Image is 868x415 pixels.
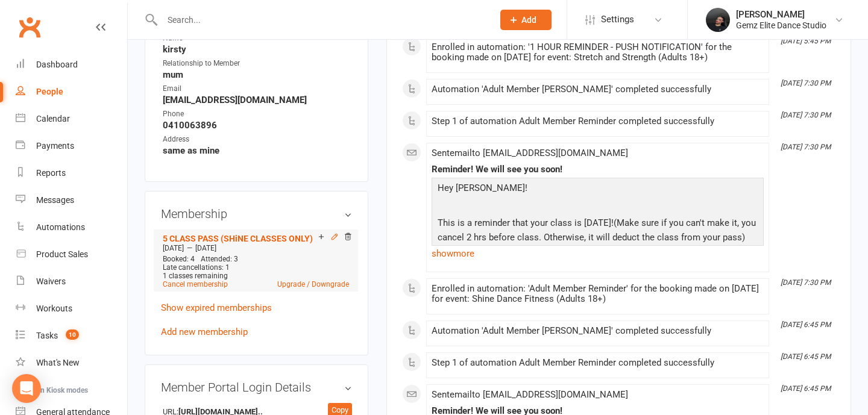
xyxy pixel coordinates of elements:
[601,6,634,33] span: Settings
[736,9,826,20] div: [PERSON_NAME]
[36,60,78,69] div: Dashboard
[36,249,88,259] div: Product Sales
[36,331,58,340] div: Tasks
[36,168,66,178] div: Reports
[781,320,831,329] i: [DATE] 6:45 PM
[36,87,63,96] div: People
[432,326,764,336] div: Automation 'Adult Member [PERSON_NAME]' completed successfully
[16,268,127,295] a: Waivers
[66,329,79,340] span: 10
[432,358,764,368] div: Step 1 of automation Adult Member Reminder completed successfully
[781,79,831,87] i: [DATE] 7:30 PM
[161,207,352,220] h3: Membership
[16,78,127,105] a: People
[781,37,831,45] i: [DATE] 5:45 PM
[12,374,41,403] div: Open Intercom Messenger
[16,51,127,78] a: Dashboard
[163,58,262,69] div: Relationship to Member
[14,12,45,42] a: Clubworx
[525,183,527,193] span: !
[163,280,228,289] a: Cancel membership
[163,244,184,252] span: [DATE]
[736,20,826,31] div: Gemz Elite Dance Studio
[159,11,485,28] input: Search...
[163,69,352,80] strong: mum
[16,187,127,214] a: Messages
[160,243,352,253] div: —
[435,181,761,198] p: Hey [PERSON_NAME]
[432,84,764,95] div: Automation 'Adult Member [PERSON_NAME]' completed successfully
[781,384,831,393] i: [DATE] 6:45 PM
[163,255,195,263] span: Booked: 4
[36,141,74,151] div: Payments
[163,263,349,272] div: Late cancellations: 1
[16,349,127,376] a: What's New
[781,111,831,119] i: [DATE] 7:30 PM
[16,160,127,187] a: Reports
[163,95,352,105] strong: [EMAIL_ADDRESS][DOMAIN_NAME]
[432,116,764,126] div: Step 1 of automation Adult Member Reminder completed successfully
[521,15,536,25] span: Add
[36,195,74,205] div: Messages
[432,284,764,304] div: Enrolled in automation: 'Adult Member Reminder' for the booking made on [DATE] for event: Shine D...
[781,278,831,287] i: [DATE] 7:30 PM
[781,352,831,361] i: [DATE] 6:45 PM
[432,42,764,63] div: Enrolled in automation: '1 HOUR REMINDER - PUSH NOTIFICATION' for the booking made on [DATE] for ...
[195,244,216,252] span: [DATE]
[500,10,552,30] button: Add
[432,148,628,158] span: Sent email to [EMAIL_ADDRESS][DOMAIN_NAME]
[432,245,764,262] a: show more
[163,108,262,120] div: Phone
[163,234,313,243] a: 5 CLASS PASS (SHiNE CLASSES ONLY)
[16,105,127,133] a: Calendar
[161,381,352,394] h3: Member Portal Login Details
[706,8,730,32] img: thumb_image1739337055.png
[163,83,262,95] div: Email
[163,120,352,131] strong: 0410063896
[36,114,70,123] div: Calendar
[36,222,85,232] div: Automations
[277,280,349,289] a: Upgrade / Downgrade
[36,358,80,367] div: What's New
[163,272,228,280] span: 1 classes remaining
[781,143,831,151] i: [DATE] 7:30 PM
[16,133,127,160] a: Payments
[201,255,238,263] span: Attended: 3
[16,295,127,322] a: Workouts
[161,302,272,313] a: Show expired memberships
[163,134,262,145] div: Address
[432,164,764,175] div: Reminder! We will see you soon!
[36,304,72,313] div: Workouts
[432,389,628,400] span: Sent email to [EMAIL_ADDRESS][DOMAIN_NAME]
[161,326,248,337] a: Add new membership
[36,276,66,286] div: Waivers
[435,216,761,248] p: This is a reminder that your class is [DATE]!
[16,322,127,349] a: Tasks 10
[163,145,352,156] strong: same as mine
[163,44,352,55] strong: kirsty
[16,214,127,241] a: Automations
[16,241,127,268] a: Product Sales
